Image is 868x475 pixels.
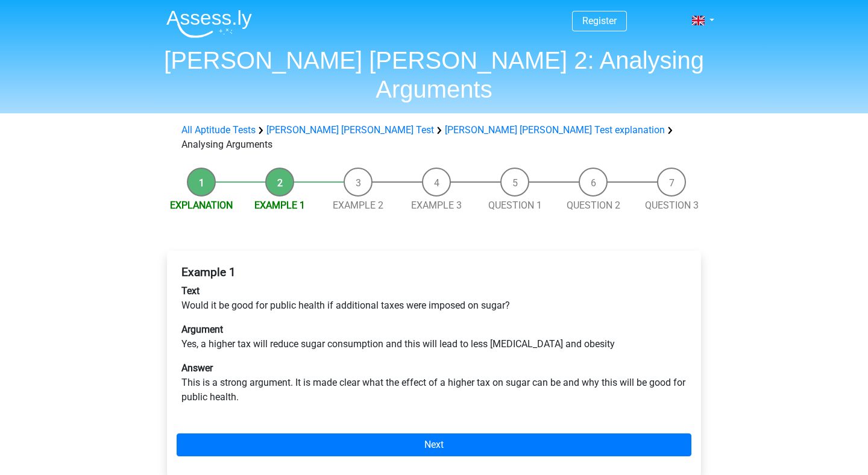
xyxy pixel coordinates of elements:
[177,433,691,456] a: Next
[177,123,691,152] div: Analysing Arguments
[181,324,223,335] b: Argument
[567,200,620,211] a: Question 2
[582,15,617,27] a: Register
[411,200,462,211] a: Example 3
[488,200,542,211] a: Question 1
[181,284,687,313] p: Would it be good for public health if additional taxes were imposed on sugar?
[170,200,233,211] a: Explanation
[181,322,687,351] p: Yes, a higher tax will reduce sugar consumption and this will lead to less [MEDICAL_DATA] and obe...
[645,200,699,211] a: Question 3
[181,362,213,374] b: Answer
[266,124,434,136] a: [PERSON_NAME] [PERSON_NAME] Test
[333,200,383,211] a: Example 2
[157,46,711,104] h1: [PERSON_NAME] [PERSON_NAME] 2: Analysing Arguments
[181,124,256,136] a: All Aptitude Tests
[445,124,665,136] a: [PERSON_NAME] [PERSON_NAME] Test explanation
[181,285,200,297] b: Text
[166,10,252,38] img: Assessly
[254,200,305,211] a: Example 1
[181,265,236,279] b: Example 1
[181,361,687,404] p: This is a strong argument. It is made clear what the effect of a higher tax on sugar can be and w...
